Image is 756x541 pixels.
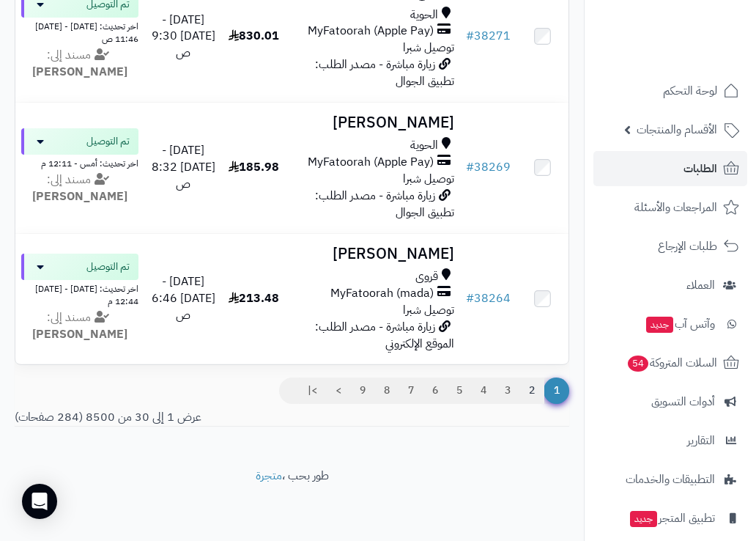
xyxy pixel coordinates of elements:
span: زيارة مباشرة - مصدر الطلب: تطبيق الجوال [315,56,454,90]
a: #38264 [466,290,511,307]
span: التقارير [687,430,715,451]
a: 9 [350,378,375,404]
a: > [326,378,351,404]
div: عرض 1 إلى 30 من 8500 (284 صفحات) [4,409,580,426]
a: المراجعات والأسئلة [593,190,747,225]
span: [DATE] - [DATE] 6:46 ص [152,273,215,324]
div: Open Intercom Messenger [22,484,57,519]
a: طلبات الإرجاع [593,229,747,264]
a: لوحة التحكم [593,73,747,108]
a: متجرة [256,467,282,485]
span: العملاء [686,275,715,295]
span: 185.98 [229,158,279,176]
span: MyFatoorah (mada) [330,285,434,302]
span: تم التوصيل [86,134,130,149]
span: 213.48 [229,290,279,307]
a: تطبيق المتجرجديد [593,501,747,536]
a: أدوات التسويق [593,384,747,419]
span: الحوية [410,137,438,154]
span: الطلبات [683,158,717,179]
span: 54 [628,356,648,372]
span: السلات المتروكة [626,353,717,373]
a: السلات المتروكة54 [593,345,747,380]
a: التطبيقات والخدمات [593,462,747,497]
span: # [466,27,474,45]
span: التطبيقات والخدمات [626,469,715,490]
a: #38269 [466,158,511,176]
a: 8 [374,378,399,404]
span: 1 [544,378,569,404]
span: قروى [415,268,438,285]
span: جديد [630,511,657,527]
img: logo-2.png [656,41,742,72]
span: تطبيق المتجر [629,508,715,529]
a: 2 [519,378,544,404]
a: 6 [423,378,448,404]
span: المراجعات والأسئلة [634,197,717,218]
span: # [466,290,474,307]
span: MyFatoorah (Apple Pay) [308,154,434,171]
a: #38271 [466,27,511,45]
a: 7 [399,378,423,404]
a: 4 [471,378,496,404]
span: [DATE] - [DATE] 9:30 ص [152,11,215,62]
strong: [PERSON_NAME] [32,63,127,81]
a: وآتس آبجديد [593,306,747,342]
a: العملاء [593,268,747,303]
span: زيارة مباشرة - مصدر الطلب: تطبيق الجوال [315,187,454,221]
h3: [PERSON_NAME] [292,114,454,131]
a: >| [298,378,327,404]
span: 830.01 [229,27,279,45]
span: أدوات التسويق [651,391,715,412]
span: طلبات الإرجاع [658,236,717,257]
div: مسند إلى: [10,172,149,205]
a: التقارير [593,423,747,458]
span: الحوية [410,7,438,23]
span: وآتس آب [645,314,715,334]
div: اخر تحديث: أمس - 12:11 م [21,155,138,170]
span: توصيل شبرا [403,170,454,188]
span: لوحة التحكم [663,81,717,101]
span: زيارة مباشرة - مصدر الطلب: الموقع الإلكتروني [315,318,454,353]
span: [DATE] - [DATE] 8:32 ص [152,141,215,193]
div: اخر تحديث: [DATE] - [DATE] 11:46 ص [21,18,138,45]
div: مسند إلى: [10,47,149,81]
span: # [466,158,474,176]
h3: [PERSON_NAME] [292,246,454,262]
span: الأقسام والمنتجات [637,119,717,140]
a: الطلبات [593,151,747,186]
span: توصيل شبرا [403,39,454,56]
span: توصيل شبرا [403,301,454,319]
span: MyFatoorah (Apple Pay) [308,23,434,40]
div: اخر تحديث: [DATE] - [DATE] 12:44 م [21,280,138,308]
strong: [PERSON_NAME] [32,188,127,205]
div: مسند إلى: [10,309,149,343]
a: 3 [495,378,520,404]
span: جديد [646,317,673,333]
span: تم التوصيل [86,260,130,274]
strong: [PERSON_NAME] [32,325,127,343]
a: 5 [447,378,472,404]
